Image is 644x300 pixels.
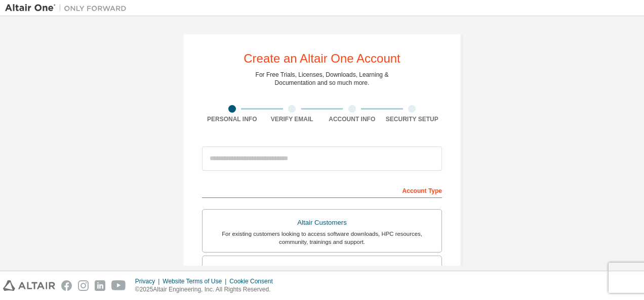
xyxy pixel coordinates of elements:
img: youtube.svg [111,280,126,291]
img: facebook.svg [61,280,72,291]
div: Students [209,262,435,276]
div: Account Type [202,182,442,198]
img: linkedin.svg [95,280,105,291]
img: instagram.svg [78,280,89,291]
div: Verify Email [262,115,323,123]
img: altair_logo.svg [3,280,55,291]
div: Personal Info [202,115,262,123]
div: Security Setup [382,115,442,123]
p: © 2025 Altair Engineering, Inc. All Rights Reserved. [135,285,279,294]
div: Account Info [322,115,382,123]
div: Altair Customers [209,216,435,230]
div: Cookie Consent [229,277,278,285]
div: For existing customers looking to access software downloads, HPC resources, community, trainings ... [209,230,435,246]
div: Website Terms of Use [163,277,229,285]
div: Privacy [135,277,163,285]
div: For Free Trials, Licenses, Downloads, Learning & Documentation and so much more. [256,71,389,87]
img: Altair One [5,3,132,13]
div: Create an Altair One Account [244,53,400,65]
